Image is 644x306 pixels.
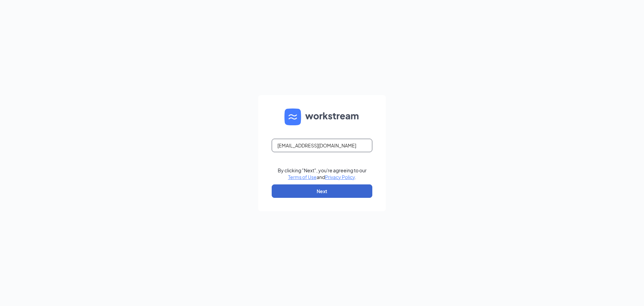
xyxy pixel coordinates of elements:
input: Email [272,139,372,152]
button: Next [272,184,372,198]
a: Privacy Policy [325,174,355,180]
a: Terms of Use [288,174,317,180]
img: WS logo and Workstream text [284,108,360,125]
div: By clicking "Next", you're agreeing to our and . [278,167,367,180]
